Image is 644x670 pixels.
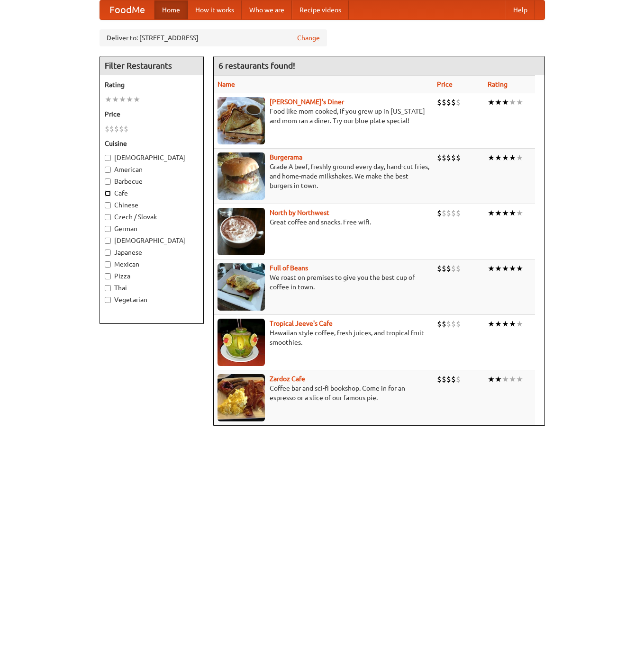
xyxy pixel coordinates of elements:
[442,152,446,163] li: $
[242,0,292,19] a: Who we are
[446,263,451,274] li: $
[109,124,114,134] li: $
[442,97,446,107] li: $
[456,319,461,329] li: $
[442,208,446,218] li: $
[218,80,235,88] a: Name
[105,124,109,134] li: $
[437,263,442,274] li: $
[456,374,461,384] li: $
[105,139,199,148] h5: Cuisine
[270,153,302,161] a: Burgerama
[218,384,429,402] p: Coffee bar and sci-fi bookshop. Come in for an espresso or a slice of our famous pie.
[218,374,265,421] img: zardoz.jpg
[451,374,456,384] li: $
[502,263,509,274] li: ★
[218,208,265,255] img: north.jpg
[270,320,333,327] a: Tropical Jeeve's Cafe
[105,261,111,268] input: Mexican
[105,248,199,257] label: Japanese
[270,375,305,383] b: Zardoz Cafe
[495,319,502,329] li: ★
[105,273,111,279] input: Pizza
[488,80,508,88] a: Rating
[100,0,154,19] a: FoodMe
[488,152,495,163] li: ★
[488,97,495,107] li: ★
[502,97,509,107] li: ★
[495,208,502,218] li: ★
[451,97,456,107] li: $
[105,188,199,198] label: Cafe
[437,208,442,218] li: $
[114,124,119,134] li: $
[105,167,111,173] input: American
[516,319,523,329] li: ★
[451,152,456,163] li: $
[105,238,111,244] input: [DEMOGRAPHIC_DATA]
[105,236,199,245] label: [DEMOGRAPHIC_DATA]
[451,208,456,218] li: $
[516,152,523,163] li: ★
[437,319,442,329] li: $
[105,165,199,174] label: American
[502,319,509,329] li: ★
[446,374,451,384] li: $
[297,33,320,43] a: Change
[442,374,446,384] li: $
[105,200,199,210] label: Chinese
[270,209,329,216] a: North by Northwest
[446,97,451,107] li: $
[437,80,453,88] a: Price
[218,217,429,227] p: Great coffee and snacks. Free wifi.
[516,374,523,384] li: ★
[451,319,456,329] li: $
[105,190,111,197] input: Cafe
[451,263,456,274] li: $
[446,208,451,218] li: $
[100,56,203,75] h4: Filter Restaurants
[509,374,516,384] li: ★
[495,152,502,163] li: ★
[270,98,344,106] b: [PERSON_NAME]'s Diner
[105,155,111,161] input: [DEMOGRAPHIC_DATA]
[105,259,199,269] label: Mexican
[105,212,199,222] label: Czech / Slovak
[105,297,111,303] input: Vegetarian
[119,94,126,105] li: ★
[495,374,502,384] li: ★
[105,224,199,233] label: German
[126,94,133,105] li: ★
[516,97,523,107] li: ★
[105,177,199,186] label: Barbecue
[218,61,295,70] ng-pluralize: 6 restaurants found!
[270,264,308,272] a: Full of Beans
[218,107,429,125] p: Food like mom cooked, if you grew up in [US_STATE] and mom ran a diner. Try our blue plate special!
[154,0,188,19] a: Home
[100,29,327,46] div: Deliver to: [STREET_ADDRESS]
[442,263,446,274] li: $
[188,0,242,19] a: How it works
[105,153,199,162] label: [DEMOGRAPHIC_DATA]
[506,0,535,19] a: Help
[495,263,502,274] li: ★
[105,179,111,185] input: Barbecue
[133,94,140,105] li: ★
[509,152,516,163] li: ★
[446,319,451,329] li: $
[218,319,265,366] img: jeeves.jpg
[509,97,516,107] li: ★
[488,374,495,384] li: ★
[446,152,451,163] li: $
[112,94,119,105] li: ★
[488,319,495,329] li: ★
[105,295,199,304] label: Vegetarian
[456,263,461,274] li: $
[292,0,349,19] a: Recipe videos
[105,202,111,208] input: Chinese
[218,328,429,347] p: Hawaiian style coffee, fresh juices, and tropical fruit smoothies.
[218,162,429,190] p: Grade A beef, freshly ground every day, hand-cut fries, and home-made milkshakes. We make the bes...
